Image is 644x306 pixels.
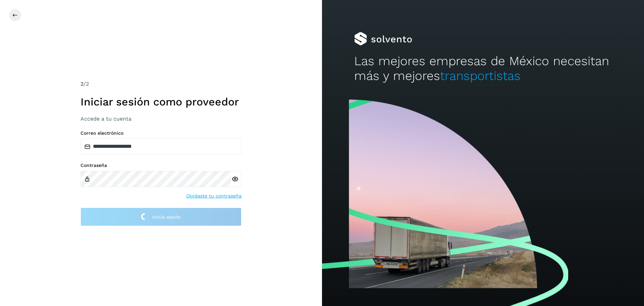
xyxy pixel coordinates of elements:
span: 2 [80,81,84,87]
h1: Iniciar sesión como proveedor [80,95,241,108]
span: Inicia sesión [152,215,181,219]
a: Olvidaste tu contraseña [186,192,241,200]
h3: Accede a tu cuenta [80,116,241,122]
div: /2 [80,80,241,88]
span: transportistas [440,69,521,83]
label: Correo electrónico [80,130,241,136]
h2: Las mejores empresas de México necesitan más y mejores [354,54,612,84]
label: Contraseña [80,163,241,168]
button: Inicia sesión [80,208,241,226]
